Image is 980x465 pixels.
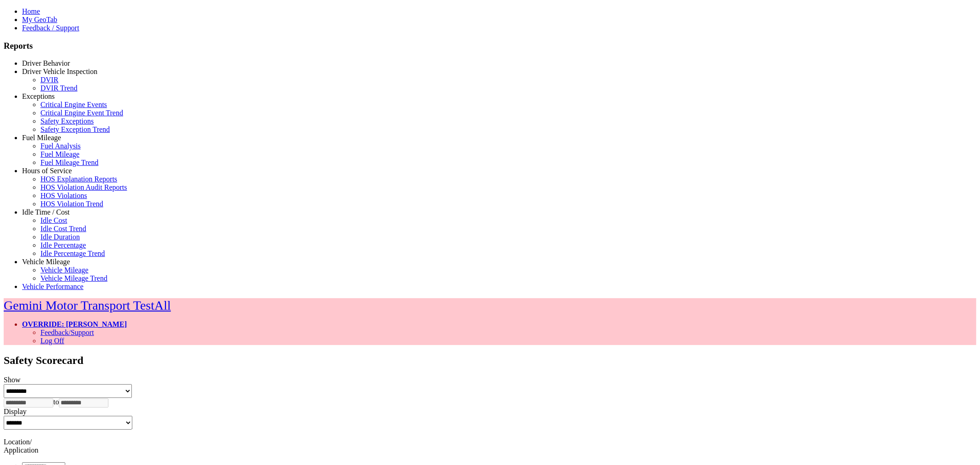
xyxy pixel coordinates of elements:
[40,150,79,158] a: Fuel Mileage
[40,274,108,282] a: Vehicle Mileage Trend
[40,250,105,257] a: Idle Percentage Trend
[4,408,27,415] label: Display
[40,175,117,183] a: HOS Explanation Reports
[53,398,59,406] span: to
[40,109,123,117] a: Critical Engine Event Trend
[40,183,127,191] a: HOS Violation Audit Reports
[40,84,77,92] a: DVIR Trend
[22,167,72,175] a: Hours of Service
[22,7,40,15] a: Home
[40,337,64,345] a: Log Off
[40,200,103,208] a: HOS Violation Trend
[40,241,86,249] a: Idle Percentage
[22,208,70,216] a: Idle Time / Cost
[4,41,976,51] h3: Reports
[22,16,57,23] a: My GeoTab
[40,216,67,224] a: Idle Cost
[40,142,81,150] a: Fuel Analysis
[40,159,98,166] a: Fuel Mileage Trend
[22,320,127,328] a: OVERRIDE: [PERSON_NAME]
[40,329,94,336] a: Feedback/Support
[22,258,70,266] a: Vehicle Mileage
[40,233,80,241] a: Idle Duration
[22,68,97,75] a: Driver Vehicle Inspection
[40,125,110,133] a: Safety Exception Trend
[40,117,94,125] a: Safety Exceptions
[22,59,70,67] a: Driver Behavior
[4,438,39,454] label: Location/ Application
[40,225,86,232] a: Idle Cost Trend
[22,24,79,32] a: Feedback / Support
[22,92,55,100] a: Exceptions
[4,376,20,384] label: Show
[4,298,171,312] a: Gemini Motor Transport TestAll
[22,134,61,142] a: Fuel Mileage
[40,192,87,199] a: HOS Violations
[4,354,976,367] h2: Safety Scorecard
[40,101,107,108] a: Critical Engine Events
[40,266,88,274] a: Vehicle Mileage
[40,76,58,84] a: DVIR
[22,283,84,290] a: Vehicle Performance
